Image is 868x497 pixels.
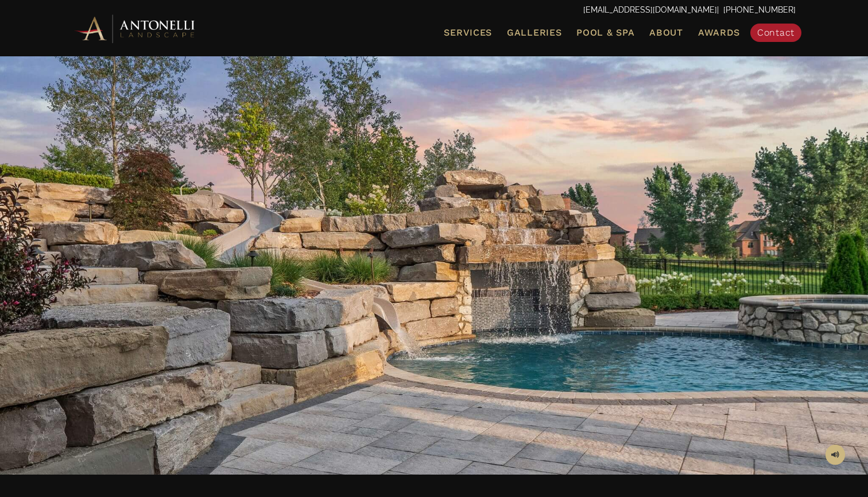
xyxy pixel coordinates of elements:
span: Contact [757,27,795,38]
p: | [PHONE_NUMBER] [72,3,796,18]
span: Awards [698,27,740,38]
span: Pool & Spa [576,27,634,38]
a: Pool & Spa [572,25,639,40]
a: Awards [693,25,745,40]
a: About [645,25,688,40]
a: Services [439,25,497,40]
a: Contact [750,24,801,42]
span: Galleries [507,27,561,38]
img: Antonelli Horizontal Logo [72,13,199,44]
span: Services [444,28,492,37]
a: [EMAIL_ADDRESS][DOMAIN_NAME] [583,5,717,14]
a: Galleries [502,25,566,40]
span: About [649,28,683,37]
